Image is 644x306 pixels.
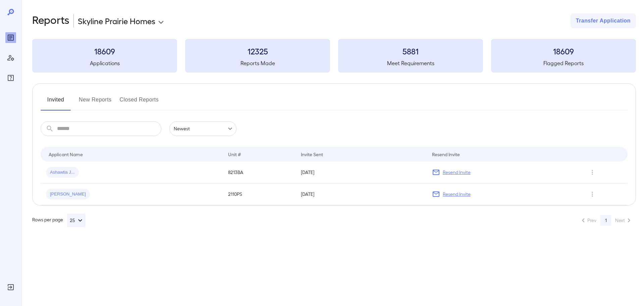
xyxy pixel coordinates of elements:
button: Invited [41,94,71,111]
h5: Applications [32,59,177,67]
h5: Meet Requirements [338,59,483,67]
div: Reports [5,32,16,43]
div: Unit # [228,150,241,158]
summary: 18609Applications12325Reports Made5881Meet Requirements18609Flagged Reports [32,39,636,73]
div: Newest [169,121,236,136]
h5: Flagged Reports [491,59,636,67]
h5: Reports Made [185,59,330,67]
h2: Reports [32,13,69,28]
div: Rows per page [32,214,86,227]
button: page 1 [600,215,611,226]
div: Resend Invite [432,150,460,158]
h3: 18609 [32,46,177,56]
p: Resend Invite [443,169,471,176]
div: Invite Sent [301,150,323,158]
div: Log Out [5,282,16,293]
button: New Reports [79,94,112,111]
div: Applicant Name [49,150,83,158]
td: [DATE] [296,183,427,205]
h3: 5881 [338,46,483,56]
p: Resend Invite [443,191,471,198]
td: [DATE] [296,162,427,183]
button: Row Actions [587,189,598,200]
button: Row Actions [587,167,598,178]
button: 25 [67,214,86,227]
td: 8213BA [223,162,296,183]
h3: 12325 [185,46,330,56]
td: 2110PS [223,183,296,205]
span: Ashawtia J... [46,169,79,176]
p: Skyline Prairie Homes [78,15,155,26]
button: Closed Reports [120,94,159,111]
h3: 18609 [491,46,636,56]
button: Transfer Application [571,13,636,28]
nav: pagination navigation [576,215,636,226]
div: FAQ [5,73,16,83]
span: [PERSON_NAME] [46,191,90,198]
div: Manage Users [5,52,16,63]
